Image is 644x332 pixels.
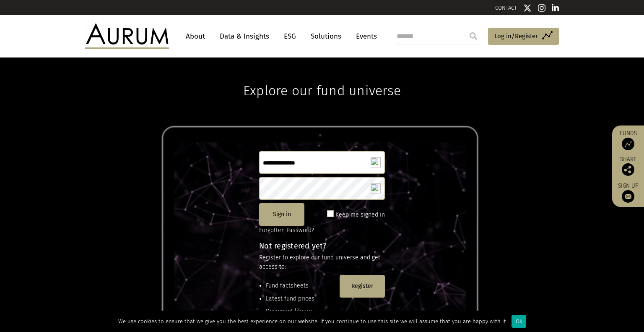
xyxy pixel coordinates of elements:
a: Solutions [306,29,345,44]
a: Sign up [616,182,640,203]
a: Events [352,29,377,44]
img: npw-badge-icon-locked.svg [371,157,381,167]
a: About [182,29,209,44]
img: Aurum [85,24,169,49]
li: Fund factsheets [266,281,336,290]
h4: Not registered yet? [259,242,385,250]
li: Latest fund prices [266,294,336,303]
img: Instagram icon [538,4,545,12]
a: Data & Insights [216,29,273,44]
a: ESG [280,29,300,44]
input: Submit [465,28,482,44]
label: Keep me signed in [335,210,385,220]
div: Share [616,157,640,176]
li: Document library [266,307,336,316]
button: Register [340,275,385,298]
span: Log in/Register [494,31,538,41]
img: npw-badge-icon-locked.svg [371,183,381,193]
h1: Explore our fund universe [243,58,401,99]
a: Funds [616,130,640,150]
button: Sign in [259,203,304,226]
a: Forgotten Password? [259,227,314,234]
img: Twitter icon [523,4,532,12]
p: Register to explore our fund universe and get access to: [259,253,385,272]
a: CONTACT [495,5,517,11]
img: Access Funds [622,138,634,150]
img: Share this post [622,163,634,176]
img: Linkedin icon [552,4,559,12]
div: Ok [512,315,526,328]
a: Log in/Register [488,28,559,45]
img: Sign up to our newsletter [622,190,634,203]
